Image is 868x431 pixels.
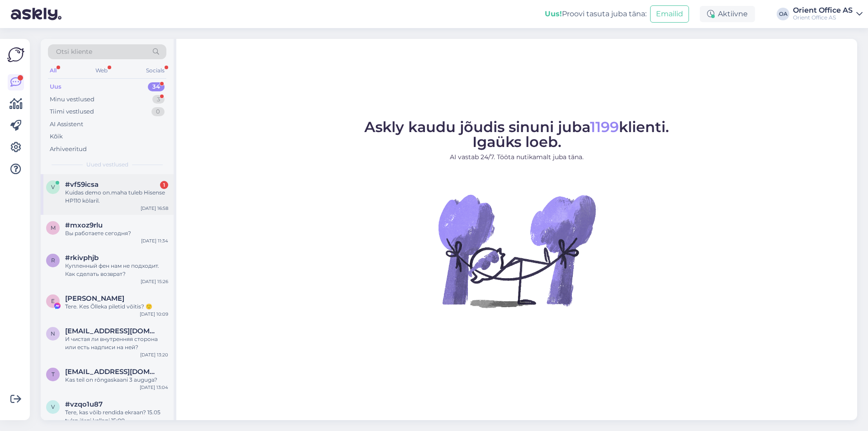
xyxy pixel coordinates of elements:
[52,371,55,378] span: t
[777,8,789,20] div: OA
[7,46,24,63] img: Askly Logo
[364,118,669,151] span: Askly kaudu jõudis sinuni juba klienti. Igaüks loeb.
[151,107,165,116] div: 0
[65,400,103,408] span: #vzqo1u87
[94,65,109,76] div: Web
[51,184,55,190] span: v
[144,65,166,76] div: Socials
[50,132,63,141] div: Kõik
[141,237,168,244] div: [DATE] 11:34
[650,5,689,23] button: Emailid
[141,205,168,212] div: [DATE] 16:58
[793,7,853,14] div: Orient Office AS
[50,95,94,104] div: Minu vestlused
[140,351,168,358] div: [DATE] 13:20
[51,403,55,410] span: v
[545,9,562,18] b: Uus!
[50,107,94,116] div: Tiimi vestlused
[65,229,168,237] div: Вы работаете сегодня?
[50,145,87,154] div: Arhiveeritud
[65,189,168,205] div: Kuidas demo on.maha tuleb Hisense HP110 kōlaril.
[590,118,619,136] span: 1199
[793,7,863,21] a: Orient Office ASOrient Office AS
[65,262,168,278] div: Купленный фен нам не подходит. Как сделать возврат?
[545,9,646,19] div: Proovi tasuta juba täna:
[160,181,168,189] div: 1
[50,120,83,129] div: AI Assistent
[65,335,168,351] div: И чистая ли внутренняя сторона или есть надписи на ней?
[141,278,168,285] div: [DATE] 15:26
[56,47,92,57] span: Otsi kliente
[148,82,165,91] div: 34
[65,180,99,189] span: #vf59icsa
[364,152,669,162] p: AI vastab 24/7. Tööta nutikamalt juba täna.
[140,311,168,317] div: [DATE] 10:09
[65,254,99,262] span: #rkivphjb
[65,303,168,311] div: Tere. Kes Õlleka piletid võitis? 🙂
[51,330,55,337] span: n
[793,14,853,21] div: Orient Office AS
[435,169,598,332] img: No Chat active
[65,327,159,335] span: natalyamam3@gmail.com
[48,65,58,76] div: All
[86,161,128,169] span: Uued vestlused
[65,376,168,384] div: Kas teil on rõngaskaani 3 auguga?
[65,408,168,425] div: Tere, kas võib rendida ekraan? 15.05 tulrn järgi kellani 15:00
[65,368,159,376] span: timakova.katrin@gmail.com
[51,298,55,304] span: E
[140,384,168,391] div: [DATE] 13:04
[152,95,165,104] div: 3
[51,224,56,231] span: m
[50,82,61,91] div: Uus
[700,6,755,22] div: Aktiivne
[51,257,55,264] span: r
[65,294,124,303] span: Eva-Maria Virnas
[65,221,103,229] span: #mxoz9rlu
